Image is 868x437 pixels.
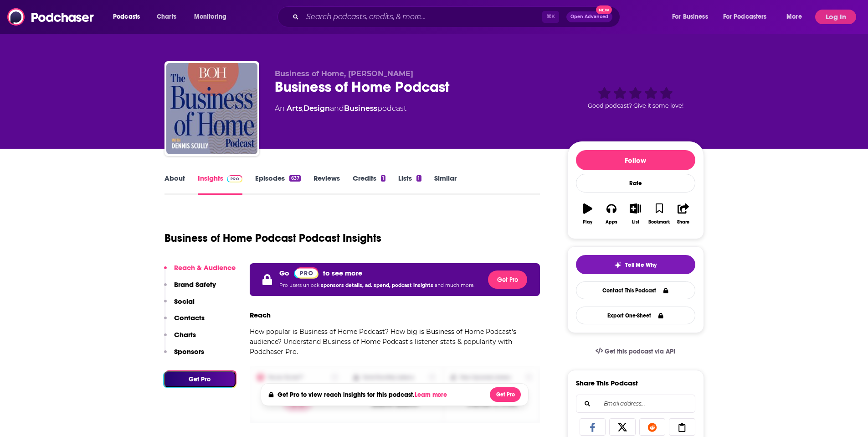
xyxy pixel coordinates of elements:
[277,391,449,399] h4: Get Pro to view reach insights for this podcast.
[666,10,719,24] button: open menu
[174,297,195,306] p: Social
[174,313,205,322] p: Contacts
[174,263,236,272] p: Reach & Audience
[164,347,204,364] button: Sponsors
[303,10,542,24] input: Search podcasts, credits, & more...
[250,311,271,319] h3: Reach
[250,327,540,357] p: How popular is Business of Home Podcast? How big is Business of Home Podcast's audience? Understa...
[286,6,629,27] div: Search podcasts, credits, & more...
[566,11,612,22] button: Open AdvancedNew
[576,379,638,387] h3: Share This Podcast
[588,102,683,109] span: Good podcast? Give it some love!
[164,330,196,347] button: Charts
[584,395,688,412] input: Email address...
[677,219,689,225] div: Share
[164,263,236,280] button: Reach & Audience
[287,104,302,113] a: Arts
[344,104,377,113] a: Business
[588,340,683,363] a: Get this podcast via API
[7,8,95,26] img: Podchaser - Follow, Share and Rate Podcasts
[600,198,623,230] button: Apps
[151,10,182,24] a: Charts
[164,174,185,195] a: About
[625,261,657,269] span: Tell Me Why
[639,418,666,436] a: Share on Reddit
[227,175,243,182] img: Podchaser Pro
[623,198,647,230] button: List
[780,10,813,24] button: open menu
[632,219,639,225] div: List
[576,174,695,192] div: Rate
[174,280,216,289] p: Brand Safety
[113,10,140,23] span: Podcasts
[198,174,243,195] a: InsightsPodchaser Pro
[671,198,695,230] button: Share
[609,418,636,436] a: Share on X/Twitter
[302,104,303,113] span: ,
[576,198,600,230] button: Play
[294,267,319,279] a: Pro website
[194,10,226,23] span: Monitoring
[279,279,474,292] p: Pro users unlock and much more.
[606,219,617,225] div: Apps
[576,395,695,413] div: Search followers
[275,69,413,78] span: Business of Home, [PERSON_NAME]
[294,267,319,279] img: Podchaser Pro
[815,10,856,24] button: Log In
[275,103,406,114] div: An podcast
[717,10,780,24] button: open menu
[353,174,385,195] a: Credits1
[576,150,695,170] button: Follow
[576,307,695,324] button: Export One-Sheet
[166,63,257,154] img: Business of Home Podcast
[576,255,695,274] button: tell me why sparkleTell Me Why
[583,219,592,225] div: Play
[415,391,449,399] button: Learn more
[164,280,216,297] button: Brand Safety
[669,418,695,436] a: Copy Link
[416,175,421,182] div: 1
[434,174,457,195] a: Similar
[488,271,527,289] button: Get Pro
[648,219,670,225] div: Bookmark
[398,174,421,195] a: Lists1
[542,11,559,23] span: ⌘ K
[323,269,362,277] p: to see more
[279,269,289,277] p: Go
[107,10,152,24] button: open menu
[157,10,176,23] span: Charts
[330,104,344,113] span: and
[188,10,238,24] button: open menu
[381,175,385,182] div: 1
[164,371,236,387] button: Get Pro
[723,10,767,23] span: For Podcasters
[672,10,708,23] span: For Business
[289,175,300,182] div: 637
[576,281,695,299] a: Contact This Podcast
[786,10,802,23] span: More
[174,330,196,339] p: Charts
[164,231,381,245] h1: Business of Home Podcast Podcast Insights
[164,313,205,330] button: Contacts
[303,104,330,113] a: Design
[570,15,608,19] span: Open Advanced
[614,261,621,269] img: tell me why sparkle
[321,282,435,288] span: sponsors details, ad. spend, podcast insights
[490,387,521,402] button: Get Pro
[567,69,704,126] div: Good podcast? Give it some love!
[313,174,340,195] a: Reviews
[164,297,195,314] button: Social
[174,347,204,356] p: Sponsors
[596,5,612,14] span: New
[605,348,675,355] span: Get this podcast via API
[255,174,300,195] a: Episodes637
[647,198,671,230] button: Bookmark
[580,418,606,436] a: Share on Facebook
